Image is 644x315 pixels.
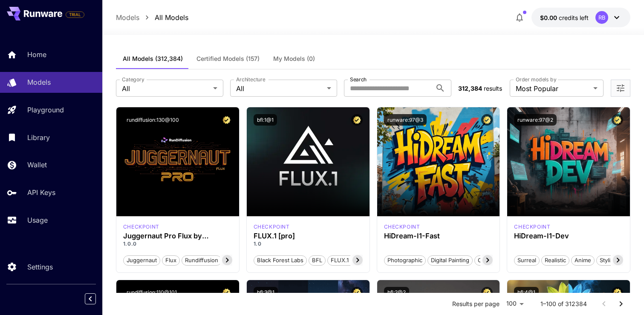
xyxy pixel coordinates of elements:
[254,256,306,265] span: Black Forest Labs
[162,256,179,265] span: flux
[123,223,159,231] p: checkpoint
[91,291,102,306] div: Collapse sidebar
[254,255,307,266] button: Black Forest Labs
[481,114,493,126] button: Certified Model – Vetted for best performance and includes a commercial license.
[27,49,46,60] p: Home
[27,160,47,170] p: Wallet
[123,55,183,63] span: All Models (312,384)
[27,132,50,143] p: Library
[27,215,48,225] p: Usage
[531,8,630,27] button: $0.00RB
[123,240,232,248] p: 1.0.0
[221,287,232,298] button: Certified Model – Vetted for best performance and includes a commercial license.
[116,12,188,23] nav: breadcrumb
[384,287,409,298] button: bfl:2@2
[516,76,556,83] label: Order models by
[612,287,623,298] button: Certified Model – Vetted for best performance and includes a commercial license.
[384,232,493,240] h3: HiDream-I1-Fast
[481,287,493,298] button: Certified Model – Vetted for best performance and includes a commercial license.
[221,114,232,126] button: Certified Model – Vetted for best performance and includes a commercial license.
[182,255,222,266] button: rundiffusion
[612,114,623,126] button: Certified Model – Vetted for best performance and includes a commercial license.
[123,114,182,126] button: rundiffusion:130@100
[309,256,325,265] span: BFL
[541,255,569,266] button: Realistic
[384,255,426,266] button: Photographic
[254,114,277,126] button: bfl:1@1
[428,256,472,265] span: Digital Painting
[384,223,420,231] p: checkpoint
[484,85,502,92] span: results
[273,55,315,63] span: My Models (0)
[351,287,363,298] button: Certified Model – Vetted for best performance and includes a commercial license.
[122,76,144,83] label: Category
[254,223,290,231] p: checkpoint
[475,256,507,265] span: Cinematic
[559,14,589,21] span: credits left
[27,262,53,272] p: Settings
[123,232,232,240] h3: Juggernaut Pro Flux by RunDiffusion
[514,232,623,240] h3: HiDream-I1-Dev
[254,223,290,231] div: fluxpro
[514,114,557,126] button: runware:97@2
[122,83,210,94] span: All
[123,287,180,298] button: rundiffusion:110@101
[596,255,624,266] button: Stylized
[615,83,626,94] button: Open more filters
[236,76,265,83] label: Architecture
[27,187,55,198] p: API Keys
[116,12,139,23] a: Models
[514,255,540,266] button: Surreal
[542,256,569,265] span: Realistic
[540,300,587,308] p: 1–100 of 312384
[474,255,507,266] button: Cinematic
[540,14,559,21] span: $0.00
[327,255,367,266] button: FLUX.1 [pro]
[612,295,630,312] button: Go to next page
[328,256,367,265] span: FLUX.1 [pro]
[309,255,326,266] button: BFL
[254,240,363,248] p: 1.0
[182,256,221,265] span: rundiffusion
[350,76,367,83] label: Search
[384,256,425,265] span: Photographic
[27,77,51,87] p: Models
[162,255,180,266] button: flux
[236,83,324,94] span: All
[514,256,539,265] span: Surreal
[516,83,590,94] span: Most Popular
[458,85,482,92] span: 312,384
[514,223,550,231] p: checkpoint
[427,255,473,266] button: Digital Painting
[254,232,363,240] h3: FLUX.1 [pro]
[123,223,159,231] div: FLUX.1 D
[597,256,623,265] span: Stylized
[384,223,420,231] div: HiDream Fast
[595,11,608,24] div: RB
[27,105,64,115] p: Playground
[572,256,594,265] span: Anime
[66,9,84,20] span: Add your payment card to enable full platform functionality.
[254,287,278,298] button: bfl:3@1
[123,255,160,266] button: juggernaut
[155,12,188,23] a: All Models
[196,55,260,63] span: Certified Models (157)
[351,114,363,126] button: Certified Model – Vetted for best performance and includes a commercial license.
[452,300,500,308] p: Results per page
[540,13,589,22] div: $0.00
[85,293,96,304] button: Collapse sidebar
[514,287,539,298] button: bfl:4@1
[514,223,550,231] div: HiDream Dev
[503,298,527,310] div: 100
[384,114,427,126] button: runware:97@3
[124,256,160,265] span: juggernaut
[571,255,595,266] button: Anime
[66,11,84,18] span: TRIAL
